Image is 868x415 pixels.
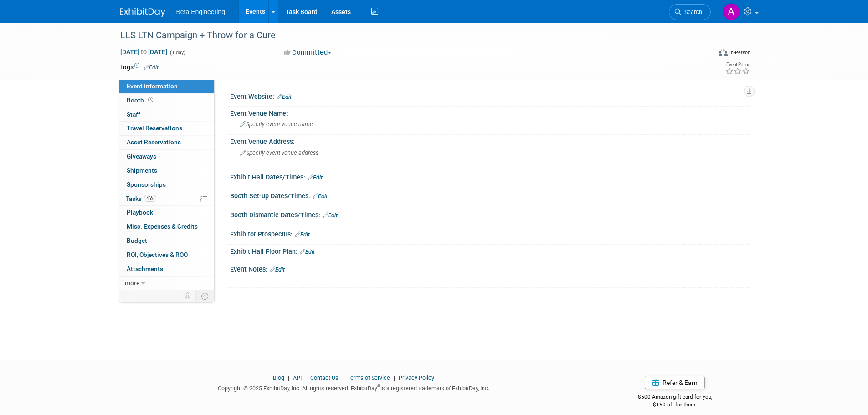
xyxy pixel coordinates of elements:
span: | [303,374,309,381]
a: Misc. Expenses & Credits [119,220,214,234]
a: Edit [300,249,315,255]
span: Attachments [127,265,163,272]
div: Booth Dismantle Dates/Times: [230,208,749,220]
span: Playbook [127,209,153,216]
a: Blog [273,374,284,381]
a: Playbook [119,206,214,220]
span: Budget [127,237,147,244]
div: Event Notes: [230,262,749,274]
span: | [340,374,346,381]
div: Exhibit Hall Dates/Times: [230,170,749,182]
a: Refer & Earn [645,376,705,389]
img: Anne Mertens [723,3,740,20]
span: | [286,374,292,381]
a: Search [669,4,711,20]
a: more [119,277,214,290]
div: Event Website: [230,90,749,102]
a: Terms of Service [347,374,390,381]
span: Giveaways [127,153,156,160]
div: Event Format [657,47,751,61]
span: to [139,48,148,56]
a: Asset Reservations [119,136,214,149]
a: Edit [277,94,292,100]
span: Tasks [126,195,156,202]
a: Staff [119,108,214,122]
span: Sponsorships [127,181,166,188]
img: Format-Inperson.png [719,49,728,56]
a: ROI, Objectives & ROO [119,248,214,262]
span: Shipments [127,167,157,174]
div: Event Venue Address: [230,135,749,146]
a: Booth [119,94,214,108]
span: Travel Reservations [127,124,182,132]
span: Specify event venue address [240,149,318,156]
span: Staff [127,111,140,118]
sup: ® [377,384,380,389]
span: | [391,374,397,381]
a: Giveaways [119,150,214,164]
span: 46% [144,195,156,202]
div: Copyright © 2025 ExhibitDay, Inc. All rights reserved. ExhibitDay is a registered trademark of Ex... [120,382,588,393]
a: Shipments [119,164,214,178]
td: Toggle Event Tabs [195,290,214,302]
span: Beta Engineering [176,8,225,15]
div: Exhibit Hall Floor Plan: [230,245,749,256]
img: ExhibitDay [120,8,165,17]
div: Event Venue Name: [230,107,749,118]
a: Budget [119,234,214,248]
a: Travel Reservations [119,122,214,135]
a: Event Information [119,80,214,93]
button: Committed [281,48,335,57]
div: Booth Set-up Dates/Times: [230,189,749,201]
span: Booth not reserved yet [146,97,155,103]
span: more [125,279,139,287]
td: Personalize Event Tab Strip [180,290,196,302]
div: In-Person [729,49,750,56]
td: Tags [120,62,159,72]
a: Edit [323,212,338,219]
a: Attachments [119,262,214,276]
span: Specify event venue name [240,121,313,128]
a: Contact Us [310,374,339,381]
span: Asset Reservations [127,138,181,146]
span: [DATE] [DATE] [120,48,168,56]
a: API [293,374,302,381]
span: Misc. Expenses & Credits [127,223,198,230]
div: Exhibitor Prospectus: [230,227,749,239]
span: (1 day) [169,50,185,56]
a: Sponsorships [119,178,214,192]
a: Tasks46% [119,192,214,206]
span: Event Information [127,82,178,90]
a: Edit [313,193,328,200]
div: Event Rating [725,62,750,67]
div: $500 Amazon gift card for you, [601,387,749,408]
a: Edit [270,266,285,273]
div: LLS LTN Campaign + Throw for a Cure [117,27,697,44]
span: ROI, Objectives & ROO [127,251,188,258]
a: Edit [144,64,159,71]
a: Edit [308,174,323,181]
div: $150 off for them. [601,401,749,409]
a: Edit [295,231,310,238]
a: Privacy Policy [399,374,434,381]
span: Search [681,9,702,15]
span: Booth [127,97,155,104]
